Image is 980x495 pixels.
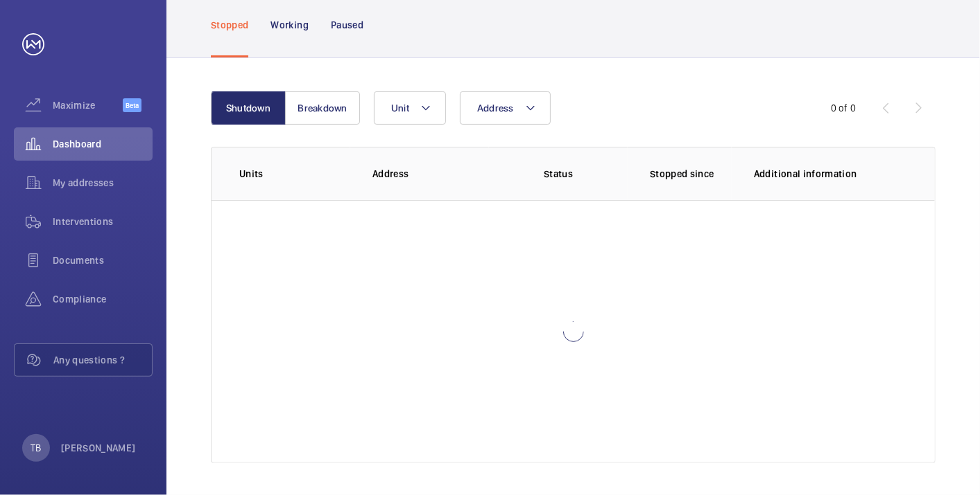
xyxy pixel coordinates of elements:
p: Status [499,167,618,181]
span: My addresses [53,176,153,190]
span: Compliance [53,292,153,306]
p: [PERSON_NAME] [61,441,136,455]
span: Dashboard [53,137,153,151]
span: Documents [53,253,153,267]
span: Maximize [53,98,123,112]
span: Interventions [53,215,153,228]
p: Stopped since [650,167,732,181]
span: Beta [123,98,141,112]
button: Shutdown [211,91,286,125]
p: Working [270,18,308,32]
span: Unit [391,102,409,114]
div: 0 of 0 [831,101,856,115]
p: Address [372,167,489,181]
button: Unit [374,91,446,125]
p: Additional information [754,167,907,181]
span: Address [477,102,514,114]
p: Paused [331,18,363,32]
span: Any questions ? [53,353,152,367]
button: Address [460,91,551,125]
p: Stopped [211,18,248,32]
button: Breakdown [285,91,360,125]
p: Units [239,167,350,181]
p: TB [31,441,41,455]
